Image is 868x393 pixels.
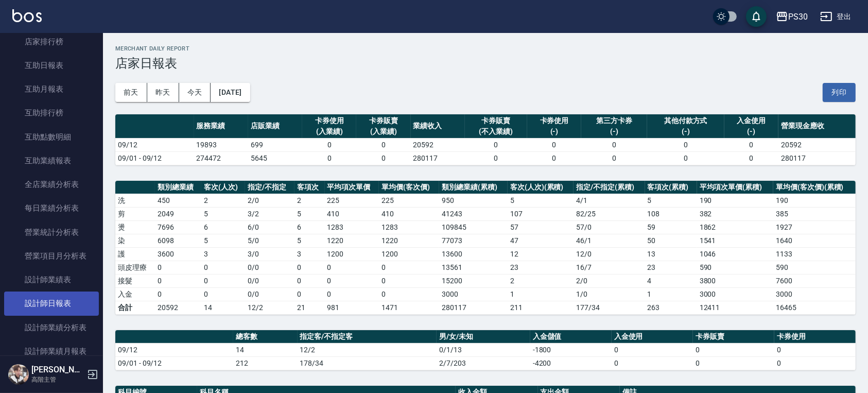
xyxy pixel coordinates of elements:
[298,356,437,370] td: 178/34
[305,126,354,137] div: (入業績)
[379,220,439,234] td: 1283
[508,274,574,287] td: 2
[724,151,778,165] td: 0
[379,301,439,314] td: 1471
[4,30,99,54] a: 店家排行榜
[411,151,465,165] td: 280117
[645,234,697,247] td: 50
[778,114,856,139] th: 營業現金應收
[115,138,194,151] td: 09/12
[437,343,530,356] td: 0/1/13
[4,173,99,196] a: 全店業績分析表
[439,234,508,247] td: 77073
[201,207,245,220] td: 5
[201,287,245,301] td: 0
[465,151,527,165] td: 0
[298,330,437,344] th: 指定客/不指定客
[697,181,774,194] th: 平均項次單價(累積)
[773,207,856,220] td: 385
[581,151,647,165] td: 0
[245,301,294,314] td: 12/2
[115,247,155,261] td: 護
[508,234,574,247] td: 47
[115,207,155,220] td: 剪
[115,301,155,314] td: 合計
[530,126,579,137] div: (-)
[774,356,856,370] td: 0
[697,234,774,247] td: 1541
[155,194,201,207] td: 450
[356,138,410,151] td: 0
[294,274,325,287] td: 0
[211,83,250,102] button: [DATE]
[379,247,439,261] td: 1200
[727,115,776,126] div: 入金使用
[302,151,356,165] td: 0
[439,247,508,261] td: 13600
[294,301,325,314] td: 21
[508,207,574,220] td: 107
[155,234,201,247] td: 6098
[379,207,439,220] td: 410
[697,194,774,207] td: 190
[574,287,645,301] td: 1 / 0
[508,194,574,207] td: 5
[115,83,147,102] button: 前天
[508,301,574,314] td: 211
[201,194,245,207] td: 2
[115,194,155,207] td: 洗
[823,83,856,102] button: 列印
[439,261,508,274] td: 13561
[294,234,325,247] td: 5
[294,181,325,194] th: 客項次
[574,301,645,314] td: 177/34
[245,194,294,207] td: 2 / 0
[530,115,579,126] div: 卡券使用
[201,220,245,234] td: 6
[439,287,508,301] td: 3000
[325,194,379,207] td: 225
[439,301,508,314] td: 280117
[4,149,99,173] a: 互助業績報表
[194,138,248,151] td: 19893
[294,261,325,274] td: 0
[508,261,574,274] td: 23
[650,126,722,137] div: (-)
[530,356,612,370] td: -4200
[697,287,774,301] td: 3000
[115,330,856,370] table: a dense table
[773,261,856,274] td: 590
[581,138,647,151] td: 0
[697,247,774,261] td: 1046
[693,356,774,370] td: 0
[245,274,294,287] td: 0 / 0
[325,207,379,220] td: 410
[584,115,645,126] div: 第三方卡券
[305,115,354,126] div: 卡券使用
[574,247,645,261] td: 12 / 0
[245,247,294,261] td: 3 / 0
[115,274,155,287] td: 接髮
[12,9,42,22] img: Logo
[194,151,248,165] td: 274472
[115,287,155,301] td: 入金
[4,316,99,339] a: 設計師業績分析表
[467,126,525,137] div: (不入業績)
[298,343,437,356] td: 12/2
[645,301,697,314] td: 263
[115,261,155,274] td: 頭皮理療
[115,234,155,247] td: 染
[115,151,194,165] td: 09/01 - 09/12
[746,6,767,27] button: save
[4,77,99,101] a: 互助月報表
[155,247,201,261] td: 3600
[773,274,856,287] td: 7600
[773,287,856,301] td: 3000
[4,220,99,244] a: 營業統計分析表
[155,220,201,234] td: 7696
[147,83,179,102] button: 昨天
[115,343,233,356] td: 09/12
[612,343,693,356] td: 0
[697,207,774,220] td: 382
[233,343,298,356] td: 14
